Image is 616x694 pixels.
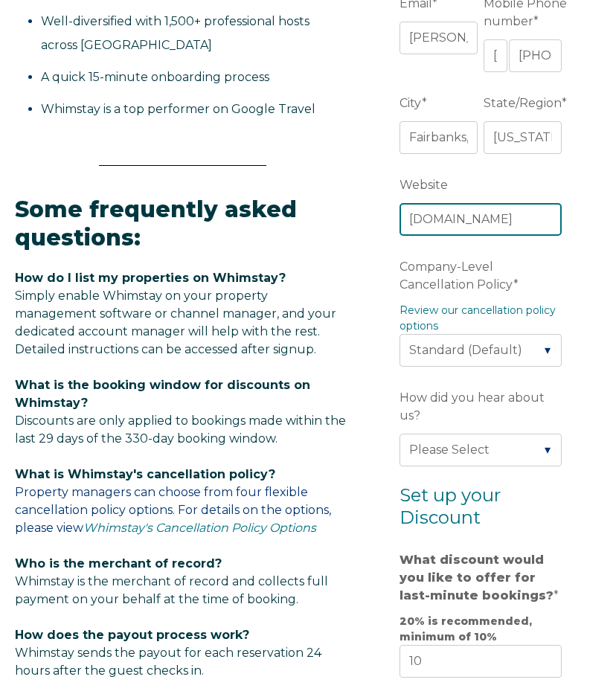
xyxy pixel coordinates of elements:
span: How do I list my properties on Whimstay? [15,271,286,285]
span: Whimstay is a top performer on Google Travel [41,102,315,116]
span: Company-Level Cancellation Policy [400,255,513,296]
span: Simply enable Whimstay on your property management software or channel manager, and your dedicate... [15,289,336,356]
span: Well-diversified with 1,500+ professional hosts across [GEOGRAPHIC_DATA] [41,14,309,52]
span: Whimstay is the merchant of record and collects full payment on your behalf at the time of booking. [15,574,328,606]
a: Whimstay's Cancellation Policy Options [83,521,316,535]
span: Who is the merchant of record? [15,556,222,571]
p: Property managers can choose from four flexible cancellation policy options. For details on the o... [15,466,350,537]
span: Set up your Discount [400,484,501,528]
span: Website [400,173,448,196]
span: What is Whimstay's cancellation policy? [15,467,275,481]
span: Whimstay sends the payout for each reservation 24 hours after the guest checks in. [15,646,321,678]
span: How did you hear about us? [400,386,545,427]
a: Review our cancellation policy options [400,303,556,332]
span: State/Region [484,91,562,115]
span: How does the payout process work? [15,628,249,642]
strong: 20% is recommended, minimum of 10% [400,614,532,643]
span: City [400,91,422,115]
strong: What discount would you like to offer for last-minute bookings? [400,553,554,603]
span: A quick 15-minute onboarding process [41,70,269,84]
span: Discounts are only applied to bookings made within the last 29 days of the 330-day booking window. [15,414,346,446]
span: What is the booking window for discounts on Whimstay? [15,378,310,410]
span: Some frequently asked questions: [15,196,297,251]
